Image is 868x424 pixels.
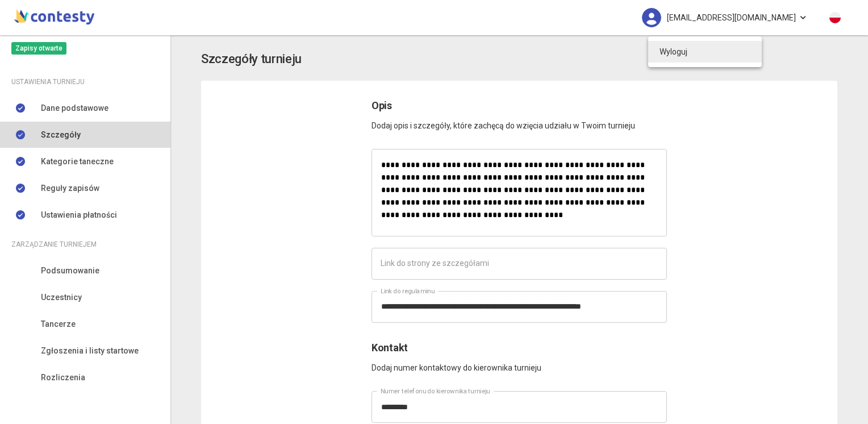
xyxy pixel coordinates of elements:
span: Uczestnicy [41,291,82,304]
app-title: settings-details.title [201,49,837,69]
a: Wyloguj [648,41,762,63]
span: Szczegóły [41,128,81,141]
p: Dodaj numer kontaktowy do kierownika turnieju [372,356,667,374]
span: Zapisy otwarte [11,42,66,55]
span: Zarządzanie turniejem [11,238,97,251]
span: Zgłoszenia i listy startowe [41,344,139,357]
p: Dodaj opis i szczegóły, które zachęcą do wzięcia udziału w Twoim turnieju [372,114,667,132]
span: Tancerze [41,318,76,330]
span: Kontakt [372,342,408,354]
span: Rozliczenia [41,371,85,384]
span: Ustawienia płatności [41,209,117,221]
span: Reguły zapisów [41,182,99,194]
span: Kategorie taneczne [41,155,114,168]
div: Ustawienia turnieju [11,76,159,88]
h3: Szczegóły turnieju [201,49,302,69]
span: Dane podstawowe [41,102,108,114]
span: [EMAIL_ADDRESS][DOMAIN_NAME] [667,6,796,30]
span: Podsumowanie [41,264,99,277]
span: Opis [372,99,392,111]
